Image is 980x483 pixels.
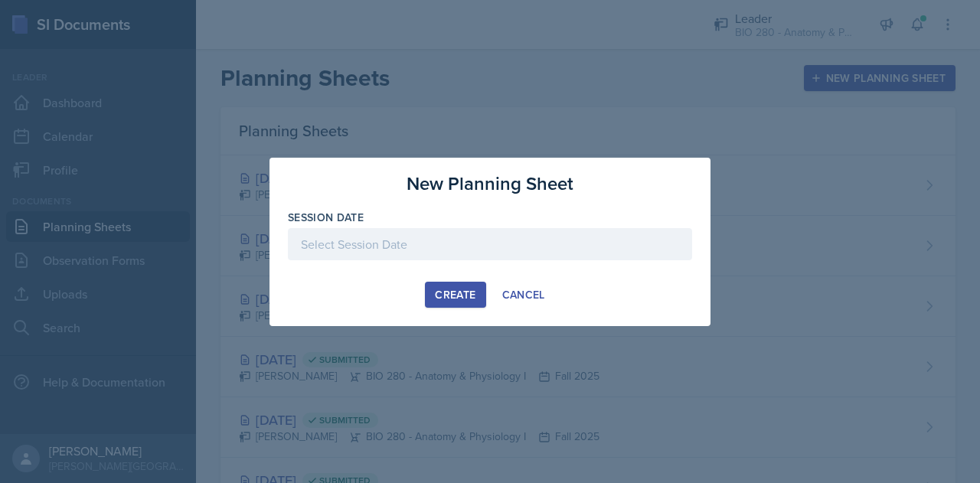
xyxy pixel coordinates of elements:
button: Cancel [492,282,555,308]
label: Session Date [288,210,364,225]
button: Create [425,282,485,308]
div: Cancel [502,289,545,301]
div: Create [435,289,475,301]
h3: New Planning Sheet [407,170,573,197]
